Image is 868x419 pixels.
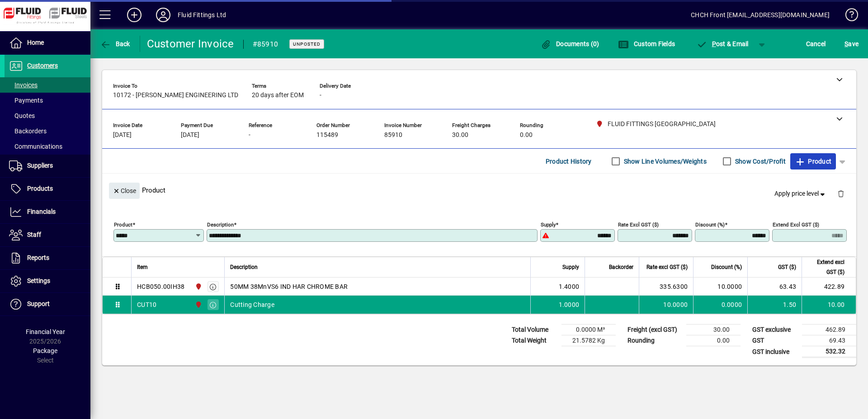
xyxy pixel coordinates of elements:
mat-label: Extend excl GST ($) [773,221,819,228]
button: Product History [542,153,595,169]
span: Back [100,40,130,47]
button: Product [790,153,836,169]
button: Delete [830,183,852,204]
span: P [712,40,716,47]
a: Financials [5,201,90,223]
td: 21.5782 Kg [561,335,616,346]
td: Total Volume [507,325,561,335]
span: Customers [27,62,58,69]
mat-label: Supply [541,221,556,228]
span: S [844,40,848,47]
div: 10.0000 [645,300,688,309]
td: 0.0000 [693,296,747,314]
span: Product [795,154,831,169]
td: 532.32 [802,346,856,358]
td: GST [748,335,802,346]
span: Description [230,262,258,272]
label: Show Cost/Profit [733,157,786,166]
span: Close [113,184,136,198]
mat-label: Description [207,221,234,228]
span: Apply price level [774,189,827,198]
span: FLUID FITTINGS CHRISTCHURCH [193,282,203,292]
div: #85910 [253,37,278,52]
button: Custom Fields [616,36,677,52]
span: GST ($) [778,262,796,272]
span: Extend excl GST ($) [807,257,844,277]
div: CHCH Front [EMAIL_ADDRESS][DOMAIN_NAME] [691,8,830,22]
td: 422.89 [802,278,856,296]
button: Close [109,183,140,199]
span: Cutting Charge [230,300,274,309]
a: Staff [5,224,90,246]
span: 10172 - [PERSON_NAME] ENGINEERING LTD [113,92,238,99]
a: Settings [5,270,90,292]
button: Add [120,7,149,23]
td: 69.43 [802,335,856,346]
span: Product History [546,154,592,169]
a: Knowledge Base [839,2,857,31]
span: Item [137,262,148,272]
span: Communications [9,143,62,150]
span: Quotes [9,112,35,119]
div: CUT10 [137,300,156,309]
td: 10.00 [802,296,856,314]
a: Invoices [5,77,90,93]
a: Home [5,32,90,54]
span: Documents (0) [541,40,599,47]
td: GST inclusive [748,346,802,358]
a: Suppliers [5,155,90,177]
td: 63.43 [747,278,802,296]
mat-label: Product [114,221,132,228]
a: Payments [5,93,90,108]
td: 0.00 [686,335,741,346]
span: Invoices [9,81,38,89]
span: Staff [27,231,41,238]
app-page-header-button: Close [107,186,142,194]
a: Quotes [5,108,90,123]
a: Reports [5,247,90,269]
span: Financials [27,208,56,215]
span: [DATE] [181,132,199,139]
span: Payments [9,97,43,104]
span: Custom Fields [618,40,675,47]
button: Save [842,36,861,52]
span: ave [844,37,859,51]
button: Apply price level [771,186,830,202]
a: Backorders [5,123,90,139]
td: 462.89 [802,325,856,335]
span: Backorders [9,127,47,135]
span: Financial Year [26,328,65,335]
td: Total Weight [507,335,561,346]
div: Customer Invoice [147,37,234,51]
span: - [320,92,321,99]
app-page-header-button: Delete [830,189,852,198]
span: Settings [27,277,50,284]
span: Backorder [609,262,633,272]
td: Rounding [623,335,686,346]
div: Product [102,174,856,207]
a: Communications [5,139,90,154]
span: Suppliers [27,162,53,169]
span: 30.00 [452,132,468,139]
label: Show Line Volumes/Weights [622,157,707,166]
span: Reports [27,254,49,261]
span: [DATE] [113,132,132,139]
span: Support [27,300,50,307]
td: 30.00 [686,325,741,335]
a: Support [5,293,90,315]
button: Profile [149,7,178,23]
td: GST exclusive [748,325,802,335]
span: 1.0000 [559,300,580,309]
button: Documents (0) [538,36,602,52]
span: - [249,132,250,139]
td: 1.50 [747,296,802,314]
app-page-header-button: Back [90,36,140,52]
a: Products [5,178,90,200]
mat-label: Rate excl GST ($) [618,221,659,228]
span: Discount (%) [711,262,742,272]
button: Back [98,36,132,52]
span: Unposted [293,41,321,47]
button: Post & Email [692,36,753,52]
span: 85910 [384,132,402,139]
span: ost & Email [696,40,749,47]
